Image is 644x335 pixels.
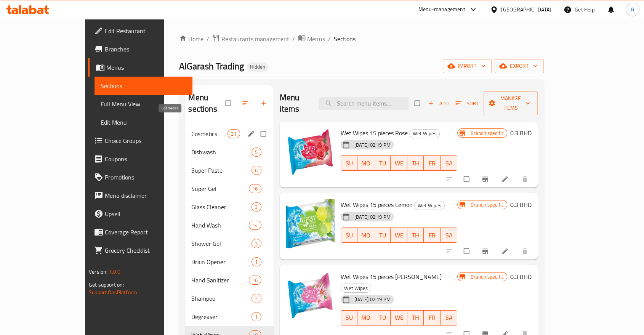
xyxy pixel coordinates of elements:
[249,222,261,229] span: 14
[428,99,449,108] span: Add
[455,99,479,108] span: Sort
[409,129,440,138] div: Wet Wipes
[221,34,289,43] span: Restaurants management
[191,202,252,212] span: Glass Cleaner
[394,230,404,241] span: WE
[360,158,371,169] span: MO
[246,129,258,139] button: edit
[252,240,261,247] span: 3
[468,273,507,281] span: Branch specific
[424,155,441,171] button: FR
[444,158,454,169] span: SA
[341,310,358,325] button: SU
[252,312,261,321] div: items
[247,64,268,70] span: Hidden
[88,186,192,205] a: Menu disclaimer
[106,63,186,72] span: Menus
[95,113,192,131] a: Edit Menu
[394,312,404,323] span: WE
[459,172,475,186] span: Select to update
[252,295,261,302] span: 2
[191,221,249,230] span: Hand Wash
[89,287,137,297] a: Support.OpsPlatform
[450,98,484,109] span: Sort items
[410,96,426,111] span: Select section
[631,5,634,14] span: R
[252,147,261,157] div: items
[105,228,186,237] span: Coverage Report
[391,155,407,171] button: WE
[179,58,244,75] span: AlGarash Trading
[357,310,374,325] button: MO
[191,166,252,175] div: Super Paste
[252,204,261,211] span: 3
[441,155,457,171] button: SA
[185,271,273,289] div: Hand Sanitizer16
[88,168,192,186] a: Promotions
[344,230,355,241] span: SU
[410,230,421,241] span: TH
[341,271,442,282] span: Wet Wipes 15 pieces [PERSON_NAME]
[109,267,120,277] span: 1.0.0
[252,258,261,266] span: 1
[292,34,295,43] li: /
[185,125,273,143] div: Cosmetics31edit
[207,34,209,43] li: /
[344,312,355,323] span: SU
[357,228,374,243] button: MO
[221,96,237,111] span: Select all sections
[188,92,225,115] h2: Menu sections
[444,312,454,323] span: SA
[185,143,273,161] div: Dishwash5
[328,34,330,43] li: /
[249,277,261,284] span: 16
[227,129,240,138] div: items
[426,98,450,109] span: Add item
[495,59,544,73] button: export
[95,77,192,95] a: Sections
[341,127,408,139] span: Wet Wipes 15 pieces Rose
[351,213,394,221] span: [DATE] 02:19 PM
[252,149,261,156] span: 5
[212,34,289,44] a: Restaurants management
[427,158,437,169] span: FR
[191,184,249,193] div: Super Gel
[191,239,252,248] span: Shower Gel
[89,267,107,277] span: Version:
[410,158,421,169] span: TH
[516,171,535,188] button: delete
[88,131,192,150] a: Choice Groups
[341,284,371,293] div: Wet Wipes
[410,312,421,323] span: TH
[468,201,507,208] span: Branch specific
[426,98,450,109] button: Add
[88,58,192,77] a: Menus
[105,45,186,54] span: Branches
[377,312,388,323] span: TU
[516,243,535,260] button: delete
[501,247,510,255] a: Edit menu item
[95,95,192,113] a: Full Menu View
[101,99,186,109] span: Full Menu View
[410,129,439,138] span: Wet Wipes
[105,173,186,182] span: Promotions
[374,228,391,243] button: TU
[360,312,371,323] span: MO
[341,199,413,210] span: Wet Wipes 15 pieces Lemon
[407,228,424,243] button: TH
[407,155,424,171] button: TH
[351,141,394,149] span: [DATE] 02:19 PM
[191,147,252,157] span: Dishwash
[252,166,261,175] div: items
[252,202,261,212] div: items
[191,312,252,321] span: Degreaser
[105,191,186,200] span: Menu disclaimer
[286,128,335,176] img: Wet Wipes 15 pieces Rose
[501,5,551,14] div: [GEOGRAPHIC_DATA]
[360,230,371,241] span: MO
[191,276,249,285] span: Hand Sanitizer
[286,271,335,320] img: Wet Wipes 15 pieces Lily
[510,128,532,138] h6: 0.3 BHD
